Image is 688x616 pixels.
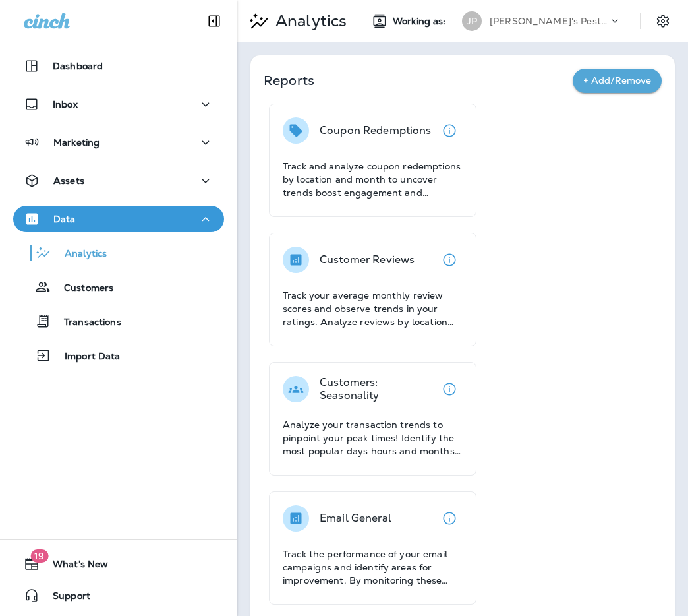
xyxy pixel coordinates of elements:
[490,16,608,26] p: [PERSON_NAME]'s Pest Control - [GEOGRAPHIC_DATA]
[13,129,224,156] button: Marketing
[320,124,432,137] p: Coupon Redemptions
[283,289,463,328] p: Track your average monthly review scores and observe trends in your ratings. Analyze reviews by l...
[53,137,100,148] p: Marketing
[320,376,436,402] p: Customers: Seasonality
[40,590,90,606] span: Support
[196,8,233,34] button: Collapse Sidebar
[283,160,463,199] p: Track and analyze coupon redemptions by location and month to uncover trends boost engagement and...
[40,559,108,574] span: What's New
[13,53,224,79] button: Dashboard
[264,71,573,90] p: Reports
[320,512,391,525] p: Email General
[13,582,224,609] button: Support
[30,549,48,563] span: 19
[462,11,482,31] div: JP
[13,273,224,301] button: Customers
[283,547,463,587] p: Track the performance of your email campaigns and identify areas for improvement. By monitoring t...
[51,317,121,329] p: Transactions
[13,168,224,194] button: Assets
[51,351,121,363] p: Import Data
[270,11,347,31] p: Analytics
[436,117,463,144] button: View details
[436,505,463,532] button: View details
[651,9,675,33] button: Settings
[53,214,76,224] p: Data
[53,175,84,186] p: Assets
[13,551,224,577] button: 19What's New
[436,247,463,273] button: View details
[13,342,224,369] button: Import Data
[320,253,415,266] p: Customer Reviews
[13,91,224,117] button: Inbox
[53,99,78,109] p: Inbox
[436,376,463,402] button: View details
[13,206,224,232] button: Data
[51,248,107,261] p: Analytics
[13,307,224,335] button: Transactions
[573,69,662,93] button: + Add/Remove
[393,16,449,27] span: Working as:
[51,282,113,295] p: Customers
[13,239,224,266] button: Analytics
[53,61,103,71] p: Dashboard
[283,418,463,458] p: Analyze your transaction trends to pinpoint your peak times! Identify the most popular days hours...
